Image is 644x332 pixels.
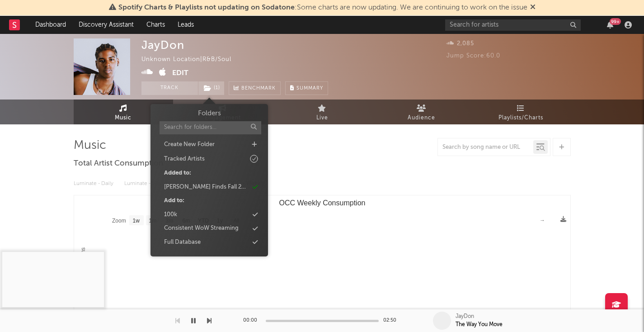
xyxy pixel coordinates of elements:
[164,251,249,261] div: LA & SoCal (REGIONAL ASSIGNMENT}
[241,83,276,94] span: Benchmark
[164,140,215,149] div: Create New Folder
[610,18,621,25] div: 99 +
[164,238,201,247] div: Full Database
[498,113,543,123] span: Playlists/Charts
[29,16,72,34] a: Dashboard
[607,21,613,28] button: 99+
[160,121,261,134] input: Search for folders...
[74,158,163,169] span: Total Artist Consumption
[74,100,173,124] a: Music
[456,313,474,321] div: JayDon
[198,81,225,95] span: ( 1 )
[112,218,126,224] text: Zoom
[408,113,435,123] span: Audience
[164,169,191,178] div: Added to:
[447,41,474,47] span: 2,085
[141,38,184,52] div: JayDon
[383,315,401,326] div: 02:50
[279,199,365,207] text: OCC Weekly Consumption
[80,247,86,300] text: OCC Weekly Streams
[164,224,239,233] div: Consistent WoW Streaming
[115,113,132,123] span: Music
[164,210,177,219] div: 100k
[164,155,205,164] div: Tracked Artists
[198,81,224,95] button: (1)
[141,81,198,95] button: Track
[316,113,328,123] span: Live
[171,16,200,34] a: Leads
[243,315,261,326] div: 00:00
[132,218,140,224] text: 1w
[149,218,156,224] text: 1m
[118,4,527,11] span: : Some charts are now updating. We are continuing to work on the issue
[456,321,503,329] div: The Way You Move
[172,67,188,79] button: Edit
[164,183,249,192] div: [PERSON_NAME] Finds Fall 2025
[540,217,545,223] text: →
[140,16,171,34] a: Charts
[72,16,140,34] a: Discovery Assistant
[118,4,295,11] span: Spotify Charts & Playlists not updating on Sodatone
[445,19,581,31] input: Search for artists
[141,54,242,65] div: Unknown Location | R&B/Soul
[438,144,533,151] input: Search by song name or URL
[198,109,221,119] h3: Folders
[229,81,281,95] a: Benchmark
[471,100,571,124] a: Playlists/Charts
[173,100,273,124] a: Engagement
[164,196,184,205] div: Add to:
[530,4,536,11] span: Dismiss
[296,86,323,91] span: Summary
[372,100,471,124] a: Audience
[285,81,328,95] button: Summary
[447,53,500,59] span: Jump Score: 60.0
[273,100,372,124] a: Live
